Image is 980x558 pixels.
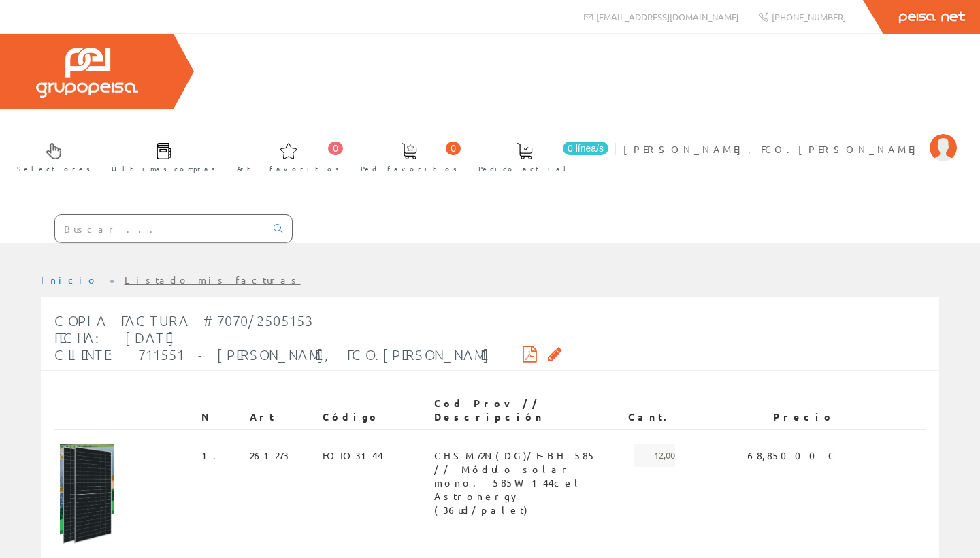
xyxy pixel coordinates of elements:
[434,444,617,467] span: CHSM72N(DG)/F-BH 585 // Módulo solar mono. 585W 144cel Astronergy (36ud/palet)
[596,11,738,22] span: [EMAIL_ADDRESS][DOMAIN_NAME]
[563,142,608,155] span: 0 línea/s
[328,142,343,155] span: 0
[623,391,681,429] th: Cant.
[36,48,138,98] img: Grupo Peisa
[747,444,834,467] span: 68,85000 €
[237,162,340,176] span: Art. favoritos
[244,391,317,429] th: Art
[523,349,537,359] i: Descargar PDF
[201,444,225,467] span: 1
[548,349,562,359] i: Solicitar por email copia de la factura
[681,391,840,429] th: Precio
[840,391,970,429] th: Dtos
[317,391,429,429] th: Código
[54,312,490,363] span: Copia Factura #7070/2505153 Fecha: [DATE] Cliente: 711551 - [PERSON_NAME], FCO.[PERSON_NAME]
[55,215,265,242] input: Buscar ...
[112,162,216,176] span: Últimas compras
[772,11,846,22] span: [PHONE_NUMBER]
[250,444,289,467] span: 261273
[623,142,923,156] span: [PERSON_NAME], FCO.[PERSON_NAME]
[213,449,225,461] a: .
[323,444,383,467] span: FOTO3144
[41,274,99,286] a: Inicio
[429,391,623,429] th: Cod Prov // Descripción
[634,444,675,467] span: 12,00
[446,142,461,155] span: 0
[17,162,91,176] span: Selectores
[196,391,244,429] th: N
[3,131,97,181] a: Selectores
[623,131,957,144] a: [PERSON_NAME], FCO.[PERSON_NAME]
[98,131,223,181] a: Últimas compras
[125,274,301,286] a: Listado mis facturas
[478,162,571,176] span: Pedido actual
[60,444,114,546] img: Foto artículo (79.856115107914x150)
[361,162,457,176] span: Ped. favoritos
